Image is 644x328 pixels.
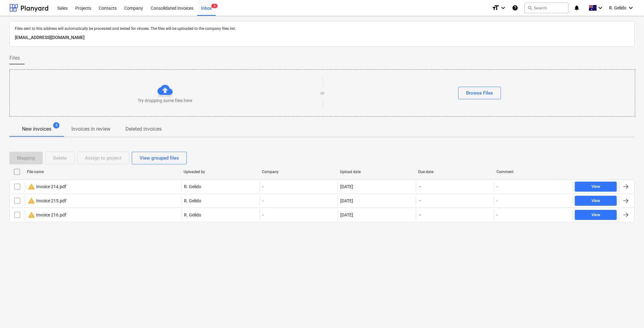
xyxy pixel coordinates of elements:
[597,4,604,12] i: keyboard_arrow_down
[497,198,498,203] div: -
[591,183,600,190] div: View
[340,170,413,174] div: Upload date
[418,170,491,174] div: Due date
[320,90,325,96] p: or
[466,89,493,97] div: Browse Files
[609,5,626,10] span: R. Gelido
[28,183,66,190] div: Invoice 214.pdf
[458,87,501,99] button: Browse Files
[15,34,629,41] p: [EMAIL_ADDRESS][DOMAIN_NAME]
[184,170,257,174] div: Uploaded by
[132,152,187,164] button: View grouped files
[574,4,580,12] i: notifications
[259,182,338,192] div: -
[138,97,192,104] p: Try dropping some files here
[211,4,218,8] span: 3
[125,125,162,133] p: Deleted invoices
[259,210,338,220] div: -
[28,211,35,219] span: warning
[28,197,66,205] div: Invoice 215.pdf
[71,125,110,133] p: Invoices in review
[262,170,335,174] div: Company
[22,125,51,133] p: New invoices
[184,198,201,204] p: R. Gelido
[627,4,635,12] i: keyboard_arrow_down
[340,212,353,217] div: [DATE]
[340,198,353,203] div: [DATE]
[340,184,353,189] div: [DATE]
[9,69,635,117] div: Try dropping some files hereorBrowse Files
[9,54,20,62] span: Files
[419,212,421,218] span: -
[140,154,179,162] div: View grouped files
[525,3,569,13] button: Search
[575,196,617,206] button: View
[28,183,35,190] span: warning
[184,183,201,190] p: R. Gelido
[492,4,499,12] i: format_size
[497,184,498,189] div: -
[15,26,629,31] p: Files sent to this address will automatically be processed and tested for viruses. The files will...
[613,298,644,328] iframe: Chat Widget
[184,212,201,218] p: R. Gelido
[419,183,421,190] span: -
[419,198,421,204] span: -
[27,170,179,174] div: File name
[259,196,338,206] div: -
[575,182,617,192] button: View
[591,197,600,205] div: View
[499,4,507,12] i: keyboard_arrow_down
[591,211,600,219] div: View
[497,170,570,174] div: Comment
[527,5,532,10] span: search
[28,197,35,205] span: warning
[512,4,518,12] i: Knowledge base
[28,211,66,219] div: Invoice 216.pdf
[575,210,617,220] button: View
[497,212,498,217] div: -
[53,122,59,128] span: 3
